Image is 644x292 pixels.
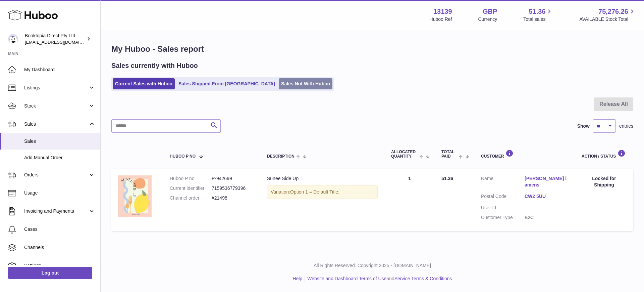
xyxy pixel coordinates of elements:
[619,123,633,129] span: entries
[525,175,568,188] a: [PERSON_NAME] lamens
[523,7,553,23] a: 51.36 Total sales
[111,44,633,54] h1: My Huboo - Sales report
[24,85,88,91] span: Listings
[24,190,95,196] span: Usage
[24,138,95,144] span: Sales
[481,193,525,201] dt: Postal Code
[441,176,453,181] span: 51.36
[433,7,452,16] strong: 13139
[290,189,339,195] span: Option 1 = Default Title;
[212,185,254,192] dd: 7159536779396
[24,103,88,109] span: Stock
[106,262,639,269] p: All Rights Reserved. Copyright 2025 - [DOMAIN_NAME]
[525,214,568,221] dd: B2C
[113,78,175,89] a: Current Sales with Huboo
[481,205,525,211] dt: User Id
[481,150,568,159] div: Customer
[523,16,553,23] span: Total sales
[212,195,254,201] dd: #21498
[430,16,452,23] div: Huboo Ref
[25,33,85,45] div: Booktopia Direct Pty Ltd
[24,226,95,233] span: Cases
[391,150,418,159] span: ALLOCATED Quantity
[293,276,303,281] a: Help
[170,175,212,182] dt: Huboo P no
[24,172,88,178] span: Orders
[25,39,99,45] span: [EMAIL_ADDRESS][DOMAIN_NAME]
[384,169,435,231] td: 1
[582,175,627,188] div: Locked for Shipping
[267,175,378,182] div: Sunee Side Up
[577,123,590,129] label: Show
[305,276,452,282] li: and
[212,175,254,182] dd: P-942699
[582,150,627,159] div: Action / Status
[529,7,545,16] span: 51.36
[441,150,457,159] span: Total paid
[598,7,628,16] span: 75,276.26
[525,193,568,200] a: CW2 5UU
[24,244,95,251] span: Channels
[481,175,525,190] dt: Name
[24,262,95,269] span: Settings
[481,214,525,221] dt: Customer Type
[24,208,88,214] span: Invoicing and Payments
[170,154,196,159] span: Huboo P no
[170,195,212,201] dt: Channel order
[8,34,18,44] img: internalAdmin-13139@internal.huboo.com
[267,154,294,159] span: Description
[307,276,386,281] a: Website and Dashboard Terms of Use
[8,267,92,279] a: Log out
[483,7,497,16] strong: GBP
[118,175,152,217] img: 9781922598707_cover_7f01db32-b224-4898-b829-33394be15eb3.jpg
[24,67,95,73] span: My Dashboard
[24,155,95,161] span: Add Manual Order
[24,121,88,127] span: Sales
[176,78,277,89] a: Sales Shipped From [GEOGRAPHIC_DATA]
[478,16,497,23] div: Currency
[170,185,212,192] dt: Current identifier
[267,185,378,199] div: Variation:
[111,61,198,70] h2: Sales currently with Huboo
[279,78,332,89] a: Sales Not With Huboo
[394,276,452,281] a: Service Terms & Conditions
[579,16,636,23] span: AVAILABLE Stock Total
[579,7,636,23] a: 75,276.26 AVAILABLE Stock Total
